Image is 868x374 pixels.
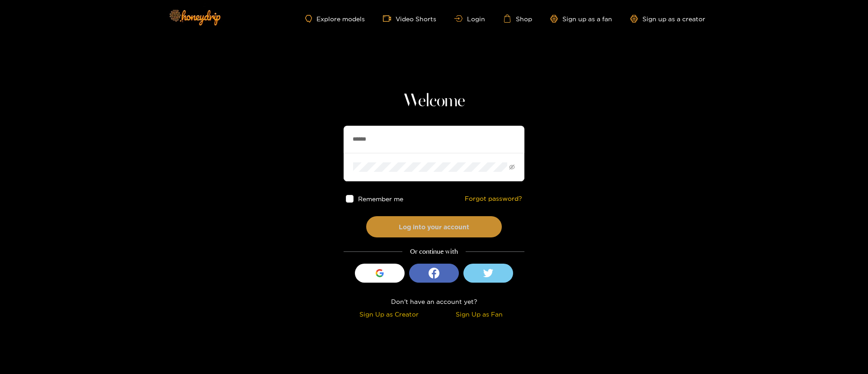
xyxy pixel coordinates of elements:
[358,195,403,202] span: Remember me
[465,195,522,203] a: Forgot password?
[366,216,502,237] button: Log into your account
[346,309,432,319] div: Sign Up as Creator
[436,309,522,319] div: Sign Up as Fan
[344,296,524,307] div: Don't have an account yet?
[509,164,515,170] span: eye-invisible
[630,15,705,23] a: Sign up as a creator
[344,246,524,257] div: Or continue with
[454,15,485,22] a: Login
[383,14,396,23] span: video-camera
[383,14,436,23] a: Video Shorts
[503,14,532,23] a: Shop
[344,90,524,112] h1: Welcome
[305,15,365,23] a: Explore models
[550,15,612,23] a: Sign up as a fan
